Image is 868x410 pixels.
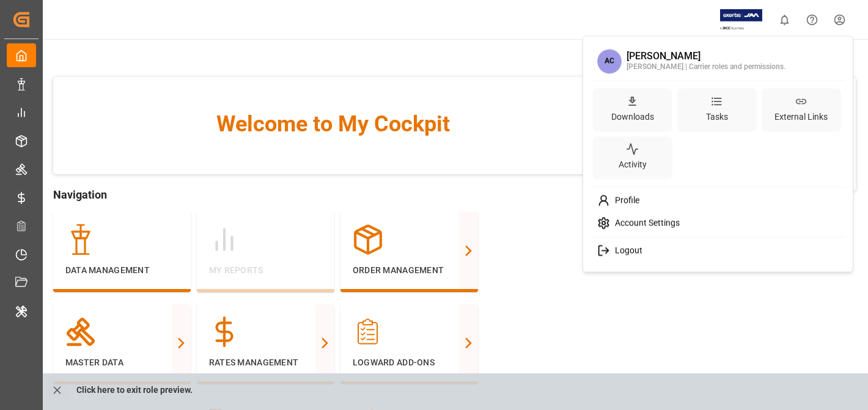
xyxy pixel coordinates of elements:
[616,156,649,174] div: Activity
[627,51,785,62] div: [PERSON_NAME]
[627,61,785,72] div: [PERSON_NAME] | Carrier roles and permissions.
[772,108,830,125] div: External Links
[610,196,639,207] span: Profile
[610,218,680,229] span: Account Settings
[609,108,657,125] div: Downloads
[704,108,730,125] div: Tasks
[597,49,622,73] span: AC
[610,246,642,257] span: Logout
